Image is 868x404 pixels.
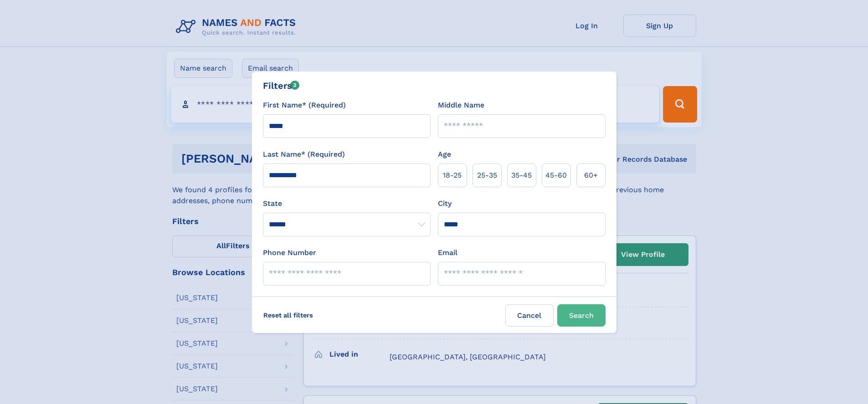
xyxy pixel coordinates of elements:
[438,100,484,111] label: Middle Name
[443,170,462,181] span: 18‑25
[263,79,300,92] div: Filters
[584,170,598,181] span: 60+
[438,247,457,258] label: Email
[263,100,346,111] label: First Name* (Required)
[263,198,431,209] label: State
[505,304,554,327] label: Cancel
[545,170,567,181] span: 45‑60
[257,304,319,326] label: Reset all filters
[438,149,451,160] label: Age
[557,304,606,327] button: Search
[263,149,345,160] label: Last Name* (Required)
[438,198,452,209] label: City
[511,170,532,181] span: 35‑45
[477,170,497,181] span: 25‑35
[263,247,316,258] label: Phone Number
